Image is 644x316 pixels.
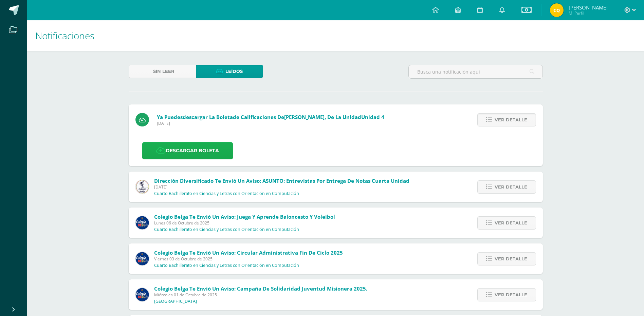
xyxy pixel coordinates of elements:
[154,184,409,190] span: [DATE]
[495,181,527,193] span: Ver detalle
[550,3,564,17] img: d1e7ac1bec0827122f212161b4c83f3b.png
[35,29,94,42] span: Notificaciones
[495,114,527,126] span: Ver detalle
[361,114,384,120] span: Unidad 4
[154,213,335,220] span: Colegio Belga te envió un aviso: Juega y aprende baloncesto y voleibol
[154,191,299,196] p: Cuarto Bachillerato en Ciencias y Letras con Orientación en Computación
[409,65,542,78] input: Busca una notificación aquí
[154,285,367,292] span: Colegio Belga te envió un aviso: Campaña de Solidaridad Juventud Misionera 2025.
[154,292,367,298] span: Miércoles 01 de Octubre de 2025
[196,65,263,78] a: Leídos
[569,10,608,16] span: Mi Perfil
[153,65,174,78] span: Sin leer
[135,252,149,265] img: 919ad801bb7643f6f997765cf4083301.png
[142,142,233,159] a: Descargar boleta
[154,220,335,226] span: Lunes 06 de Octubre de 2025
[129,65,196,78] a: Sin leer
[183,114,233,120] span: descargar la boleta
[154,249,343,256] span: Colegio Belga te envió un aviso: Circular Administrativa Fin de Ciclo 2025
[225,65,243,78] span: Leídos
[154,299,197,304] p: [GEOGRAPHIC_DATA]
[495,217,527,229] span: Ver detalle
[569,4,608,11] span: [PERSON_NAME]
[154,177,409,184] span: Dirección Diversificado te envió un aviso: ASUNTO: Entrevistas por Entrega de Notas Cuarta Unidad
[284,114,325,120] span: [PERSON_NAME]
[154,227,299,232] p: Cuarto Bachillerato en Ciencias y Letras con Orientación en Computación
[154,263,299,268] p: Cuarto Bachillerato en Ciencias y Letras con Orientación en Computación
[157,120,384,126] span: [DATE]
[495,289,527,301] span: Ver detalle
[135,216,149,230] img: 919ad801bb7643f6f997765cf4083301.png
[154,256,343,262] span: Viernes 03 de Octubre de 2025
[495,253,527,265] span: Ver detalle
[135,288,149,301] img: 919ad801bb7643f6f997765cf4083301.png
[157,114,384,120] span: Ya puedes de calificaciones de , de la unidad
[135,180,149,194] img: 544bf8086bc8165e313644037ea68f8d.png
